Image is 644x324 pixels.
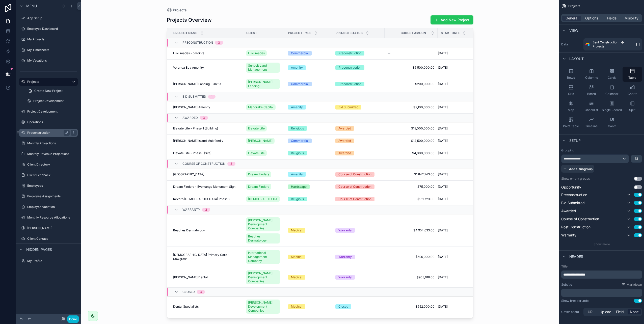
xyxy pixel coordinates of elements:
[27,27,77,31] label: Employee Dashboard
[561,283,572,287] label: Subtitle
[19,46,78,54] a: My Timesheets
[34,89,63,93] span: Create New Project
[246,31,257,35] span: Client
[569,56,584,61] span: Layout
[602,115,622,130] button: Gantt
[19,129,78,137] a: Preconstruction
[19,235,78,243] a: Client Contact
[585,42,589,46] img: Airtable Logo
[27,37,77,41] label: My Projects
[582,115,601,130] button: Timeline
[582,83,601,98] button: Board
[602,99,622,114] button: Single Record
[288,31,311,35] span: Project Type
[585,124,598,128] span: Timeline
[173,31,197,35] span: Project Name
[25,87,78,95] a: Create New Project
[568,108,574,112] span: Map
[27,215,77,220] label: Monthly Resource Allocations
[182,208,200,212] span: Warranty
[616,309,624,314] span: Field
[600,309,611,314] span: Upload
[27,110,77,114] label: Project Development
[602,67,622,82] button: Cards
[561,67,581,82] button: Rows
[566,16,578,21] span: General
[602,83,622,98] button: Calendar
[19,203,78,211] a: Employee Vacation
[182,162,225,166] span: Course of Construction
[182,95,206,99] span: Bid Submitted
[19,78,78,86] a: Projects
[27,259,77,263] label: My Profile
[33,99,77,103] label: Project Development
[27,237,77,241] label: Client Contact
[182,290,195,294] span: Closed
[623,83,642,98] button: Charts
[27,205,77,209] label: Employee Vacation
[561,177,590,181] label: Show empty groups
[569,138,581,143] span: Setup
[27,226,77,230] label: [PERSON_NAME]
[585,108,598,112] span: Checklist
[27,59,77,63] label: My Vacations
[27,80,68,84] label: Projects
[593,40,618,44] span: Bent Construction
[561,289,642,297] div: scrollable content
[628,92,637,96] span: Charts
[561,115,581,130] button: Pivot Table
[563,124,579,128] span: Pivot Table
[568,92,574,96] span: Grid
[561,264,642,268] label: Title
[561,208,576,213] span: Awarded
[19,14,78,22] a: App Setup
[602,108,622,112] span: Single Record
[211,95,212,99] div: 1
[19,182,78,190] a: Employees
[561,192,587,197] span: Preconstruction
[19,107,78,116] a: Project Development
[67,315,79,323] button: Done
[25,97,78,105] a: Project Development
[623,67,642,82] button: Table
[561,233,576,238] span: Warranty
[336,31,363,35] span: Project Status
[567,76,575,80] span: Rows
[19,171,78,179] a: Client Feedback
[561,185,581,190] span: Opportunity
[27,48,77,52] label: My Timesheets
[27,184,77,188] label: Employees
[19,257,78,265] a: My Profile
[587,92,596,96] span: Board
[19,224,78,232] a: [PERSON_NAME]
[593,44,604,48] span: Projects
[583,38,642,50] a: Bent ConstructionProjects
[582,99,601,114] button: Checklist
[27,194,77,198] label: Employee Assignments
[561,225,591,230] span: Post Construction
[582,67,601,82] button: Columns
[19,192,78,200] a: Employee Assignments
[19,139,78,147] a: Monthly Projections
[569,28,578,33] span: View
[629,108,635,112] span: Split
[401,31,428,35] span: Budget Amount
[561,165,594,173] button: Add a subgroup
[218,41,220,45] div: 3
[182,41,213,45] span: Preconstruction
[27,152,77,156] label: Monthly Revenue Projections
[27,141,77,145] label: Monthly Projections
[182,116,198,120] span: Awarded
[594,242,610,246] span: Show more
[630,309,639,314] span: None
[27,173,77,177] label: Client Feedback
[607,16,616,21] span: Fields
[27,131,68,135] label: Preconstruction
[27,16,77,20] label: App Setup
[568,4,580,8] span: Projects
[561,148,574,152] label: Grouping
[561,42,581,46] label: Data
[200,290,202,294] div: 3
[561,217,599,222] span: Course of Construction
[19,57,78,65] a: My Vacations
